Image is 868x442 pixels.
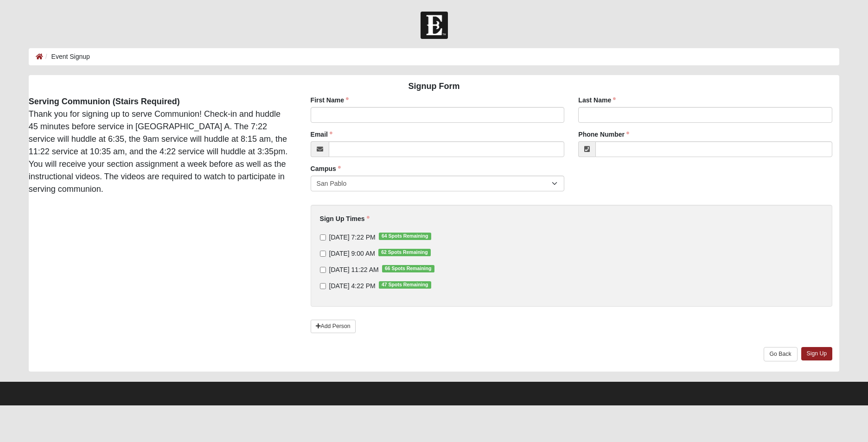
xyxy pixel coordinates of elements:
[329,234,376,241] span: [DATE] 7:22 PM
[378,249,431,256] span: 62 Spots Remaining
[311,130,332,139] label: Email
[329,250,375,257] span: [DATE] 9:00 AM
[320,283,326,289] input: [DATE] 4:22 PM47 Spots Remaining
[329,282,376,290] span: [DATE] 4:22 PM
[311,164,341,173] label: Campus
[320,234,326,240] input: [DATE] 7:22 PM64 Spots Remaining
[43,52,90,62] li: Event Signup
[29,97,180,106] strong: Serving Communion (Stairs Required)
[22,95,297,196] div: Thank you for signing up to serve Communion! Check-in and huddle 45 minutes before service in [GE...
[329,266,379,273] span: [DATE] 11:22 AM
[320,214,370,223] label: Sign Up Times
[379,233,431,240] span: 64 Spots Remaining
[320,267,326,273] input: [DATE] 11:22 AM66 Spots Remaining
[311,320,356,333] a: Add Person
[379,281,431,289] span: 47 Spots Remaining
[764,347,798,361] a: Go Back
[578,95,616,105] label: Last Name
[801,347,833,360] a: Sign Up
[311,95,349,105] label: First Name
[320,251,326,257] input: [DATE] 9:00 AM62 Spots Remaining
[382,265,434,272] span: 66 Spots Remaining
[29,82,839,92] h4: Signup Form
[578,130,629,139] label: Phone Number
[421,12,448,39] img: Church of Eleven22 Logo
